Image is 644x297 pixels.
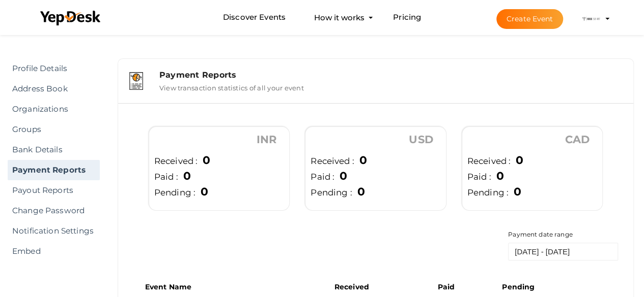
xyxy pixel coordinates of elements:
[393,8,421,27] a: Pricing
[123,84,628,94] a: Payment Reports View transaction statistics of all your event
[8,241,100,261] a: Embed
[581,9,601,29] img: ACg8ocLqu5jM_oAeKNg0It_CuzWY7FqhiTBdQx-M6CjW58AJd_s4904=s100
[352,185,365,198] span: 0
[496,9,564,29] button: Create Event
[159,80,304,92] label: View transaction statistics of all your event
[8,140,100,160] a: Bank Details
[195,185,208,198] span: 0
[154,168,284,184] li: Paid :
[508,231,618,238] h6: Payment date range
[159,70,622,80] div: Payment Reports
[311,8,368,27] button: How it works
[198,153,210,167] span: 0
[8,79,100,99] a: Address Book
[154,184,284,200] li: Pending :
[8,119,100,140] a: Groups
[8,180,100,201] a: Payout Reports
[8,58,100,79] a: Profile Details
[178,169,191,182] span: 0
[8,221,100,241] a: Notification Settings
[162,132,276,147] p: INR
[467,184,597,200] li: Pending :
[8,201,100,221] a: Change Password
[318,132,433,147] p: USD
[467,168,597,184] li: Paid :
[334,169,347,182] span: 0
[8,160,100,180] a: Payment Reports
[475,132,590,147] p: CAD
[8,99,100,119] a: Organizations
[223,8,286,27] a: Discover Events
[311,184,440,200] li: Pending :
[354,153,367,167] span: 0
[511,153,523,167] span: 0
[311,168,440,184] li: Paid :
[509,185,521,198] span: 0
[129,72,143,90] img: payment-reports.svg
[491,169,503,182] span: 0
